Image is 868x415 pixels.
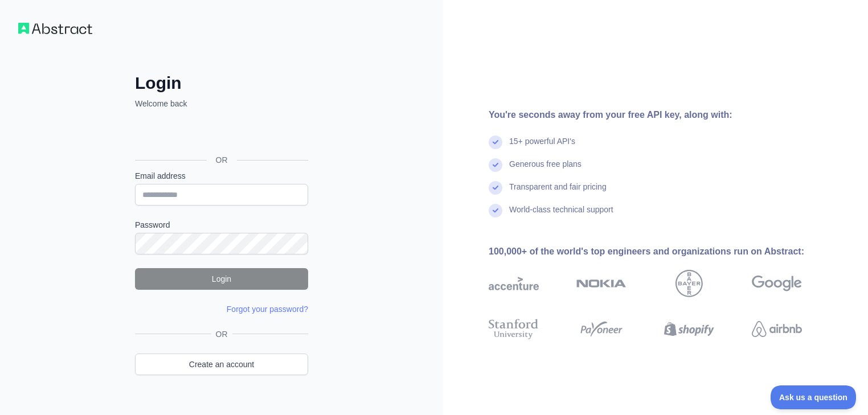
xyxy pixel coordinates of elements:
div: Transparent and fair pricing [509,181,607,204]
img: google [752,270,802,297]
img: shopify [664,317,714,342]
span: OR [211,328,232,340]
label: Email address [135,170,308,182]
img: check mark [489,158,502,172]
img: Workflow [18,23,92,34]
img: stanford university [489,317,539,342]
img: airbnb [752,317,802,342]
img: bayer [675,270,703,297]
div: 100,000+ of the world's top engineers and organizations run on Abstract: [489,245,838,258]
button: Login [135,268,308,290]
p: Welcome back [135,98,308,109]
span: OR [207,154,237,166]
img: check mark [489,135,502,149]
img: nokia [576,270,627,297]
img: accenture [489,270,539,297]
img: check mark [489,204,502,217]
img: check mark [489,181,502,195]
iframe: Toggle Customer Support [771,385,857,409]
div: World-class technical support [509,204,613,227]
div: 15+ powerful API's [509,135,575,158]
h2: Login [135,73,308,93]
img: payoneer [576,317,627,342]
div: Generous free plans [509,158,582,181]
a: Create an account [135,354,308,375]
iframe: Sign in with Google Button [129,122,312,147]
label: Password [135,219,308,231]
a: Forgot your password? [227,305,308,314]
div: You're seconds away from your free API key, along with: [489,108,838,122]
